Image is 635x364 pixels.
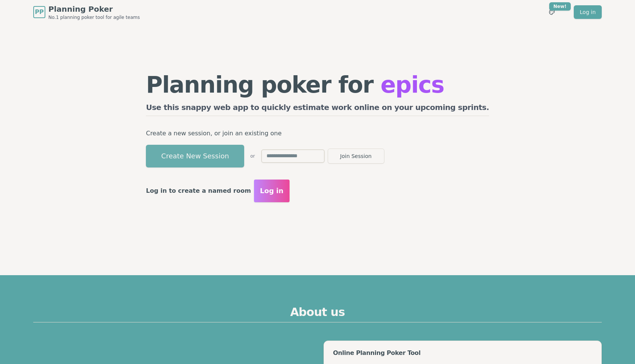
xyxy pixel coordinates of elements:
[146,186,251,196] p: Log in to create a named room
[260,186,283,196] span: Log in
[146,102,489,116] h2: Use this snappy web app to quickly estimate work online on your upcoming sprints.
[333,350,592,356] div: Online Planning Poker Tool
[381,71,444,98] span: epics
[250,153,255,159] span: or
[254,180,290,202] button: Log in
[48,4,140,14] span: Planning Poker
[146,145,244,167] button: Create New Session
[33,4,140,20] a: PPPlanning PokerNo.1 planning poker tool for agile teams
[33,305,602,322] h2: About us
[48,14,140,20] span: No.1 planning poker tool for agile teams
[545,5,559,19] button: New!
[146,128,489,139] p: Create a new session, or join an existing one
[328,149,384,164] button: Join Session
[574,5,602,19] a: Log in
[35,8,43,17] span: PP
[146,73,489,96] h1: Planning poker for
[549,2,571,11] div: New!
